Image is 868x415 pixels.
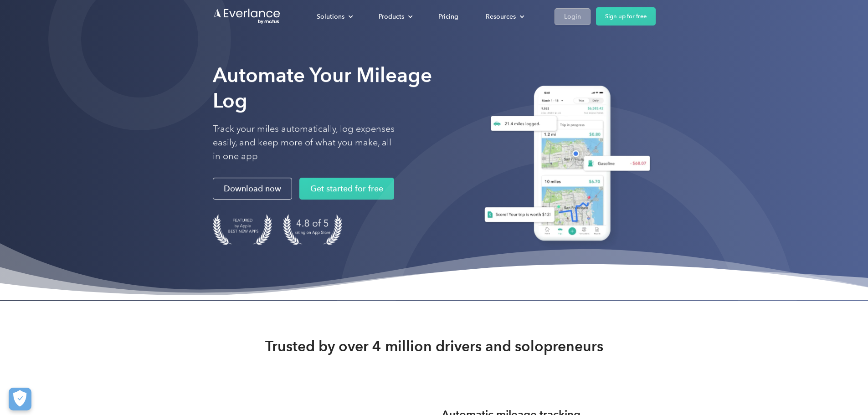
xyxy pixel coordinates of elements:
[486,11,516,22] div: Resources
[473,79,656,251] img: Everlance, mileage tracker app, expense tracking app
[213,8,281,25] a: Go to homepage
[429,9,467,25] a: Pricing
[596,7,656,26] a: Sign up for free
[564,11,581,22] div: Login
[438,11,458,22] div: Pricing
[265,337,603,355] strong: Trusted by over 4 million drivers and solopreneurs
[370,9,420,25] div: Products
[9,388,31,410] button: Cookies Settings
[308,9,360,25] div: Solutions
[283,214,342,245] img: 4.9 out of 5 stars on the app store
[213,122,395,163] p: Track your miles automatically, log expenses easily, and keep more of what you make, all in one app
[213,178,292,200] a: Download now
[477,9,532,25] div: Resources
[555,8,591,25] a: Login
[213,214,272,245] img: Badge for Featured by Apple Best New Apps
[379,11,404,22] div: Products
[213,63,432,113] strong: Automate Your Mileage Log
[299,178,394,200] a: Get started for free
[317,11,344,22] div: Solutions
